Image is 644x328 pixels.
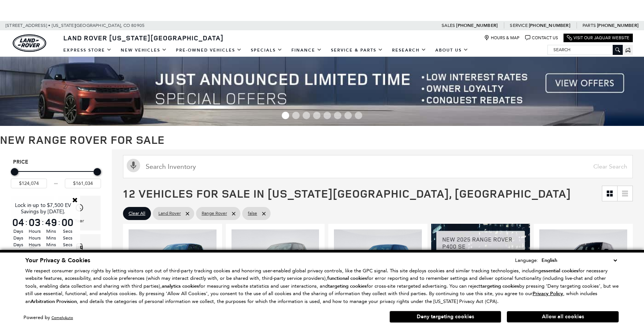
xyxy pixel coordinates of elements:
[28,248,42,255] span: Hours
[539,229,627,295] img: 2025 LAND ROVER Range Rover SE 1
[326,44,388,57] a: Service & Parts
[60,241,75,248] span: Secs
[72,197,78,203] a: Close
[123,21,130,30] span: CO
[11,217,25,228] span: 04
[116,44,171,57] a: New Vehicles
[246,44,287,57] a: Specials
[431,44,473,57] a: About Us
[129,229,217,295] div: 1 / 2
[525,35,558,41] a: Contact Us
[65,179,101,188] input: Maximum
[60,228,75,235] span: Secs
[13,34,46,52] a: land-rover
[507,311,619,322] button: Allow all cookies
[282,112,289,119] span: Go to slide 1
[597,22,638,28] a: [PHONE_NUMBER]
[44,241,58,248] span: Mins
[59,44,116,57] a: EXPRESS STORE
[529,22,570,28] a: [PHONE_NUMBER]
[13,34,46,52] img: Land Rover
[313,112,321,119] span: Go to slide 4
[344,112,352,119] span: Go to slide 7
[42,217,44,228] span: :
[515,258,538,263] div: Language:
[6,23,145,28] a: [STREET_ADDRESS] • [US_STATE][GEOGRAPHIC_DATA], CO 80905
[6,21,51,30] span: [STREET_ADDRESS] •
[60,235,75,241] span: Secs
[15,202,71,215] span: Lock in up to $7,500 EV Savings by [DATE].
[123,186,571,201] span: 12 Vehicles for Sale in [US_STATE][GEOGRAPHIC_DATA], [GEOGRAPHIC_DATA]
[567,35,629,41] a: Visit Our Jaguar Website
[11,241,25,248] span: Days
[539,229,627,295] div: 1 / 2
[11,248,25,255] span: Days
[248,209,257,218] span: false
[63,33,224,42] span: Land Rover [US_STATE][GEOGRAPHIC_DATA]
[287,44,326,57] a: Finance
[44,235,58,241] span: Mins
[94,168,101,176] div: Maximum Price
[59,33,228,42] a: Land Rover [US_STATE][GEOGRAPHIC_DATA]
[123,155,633,178] input: Search Inventory
[11,235,25,241] span: Days
[334,112,341,119] span: Go to slide 6
[23,315,73,320] div: Powered by
[25,267,619,306] p: We respect consumer privacy rights by letting visitors opt out of third-party tracking cookies an...
[484,35,520,41] a: Hours & Map
[60,248,75,255] span: Secs
[28,241,42,248] span: Hours
[25,256,90,264] span: Your Privacy & Cookies
[162,283,199,290] strong: analytics cookies
[388,44,431,57] a: Research
[28,235,42,241] span: Hours
[540,256,619,264] select: Language Select
[28,228,42,235] span: Hours
[533,290,563,297] u: Privacy Policy
[44,217,58,228] span: 49
[533,291,563,296] a: Privacy Policy
[131,21,145,30] span: 80905
[456,22,498,28] a: [PHONE_NUMBER]
[328,283,367,290] strong: targeting cookies
[303,112,310,119] span: Go to slide 3
[171,44,246,57] a: Pre-Owned Vehicles
[583,23,596,28] span: Parts
[480,283,519,290] strong: targeting cookies
[59,44,473,57] nav: Main Navigation
[292,112,300,119] span: Go to slide 2
[58,217,60,228] span: :
[129,229,217,295] img: 2025 LAND ROVER Range Rover SE 1
[158,209,181,218] span: Land Rover
[52,21,122,30] span: [US_STATE][GEOGRAPHIC_DATA],
[13,159,99,165] h5: Price
[127,159,140,172] svg: Click to toggle on voice search
[11,165,101,188] div: Price
[51,315,73,320] a: ComplyAuto
[327,275,367,282] strong: functional cookies
[129,209,145,218] span: Clear All
[323,112,331,119] span: Go to slide 5
[44,248,58,255] span: Mins
[44,228,58,235] span: Mins
[11,179,47,188] input: Minimum
[334,229,422,295] img: 2025 LAND ROVER Range Rover SE 1
[541,267,578,274] strong: essential cookies
[548,45,622,54] input: Search
[31,298,77,305] strong: Arbitration Provision
[11,228,25,235] span: Days
[389,311,501,323] button: Deny targeting cookies
[60,217,75,228] span: 00
[11,168,18,176] div: Minimum Price
[28,217,42,228] span: 03
[202,209,227,218] span: Range Rover
[25,217,28,228] span: :
[355,112,362,119] span: Go to slide 8
[510,23,527,28] span: Service
[231,229,319,295] div: 1 / 2
[334,229,422,295] div: 1 / 2
[231,229,319,295] img: 2025 LAND ROVER Range Rover SE 1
